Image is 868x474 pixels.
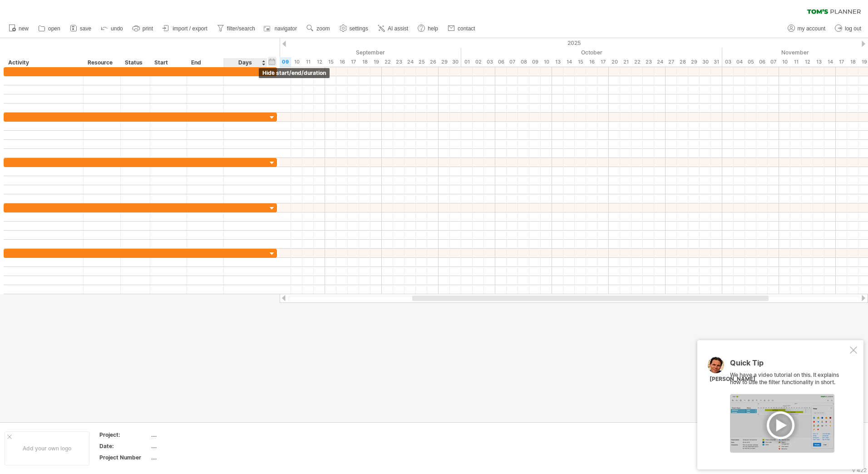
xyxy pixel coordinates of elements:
[427,57,439,67] div: Friday, 26 September 2025
[541,57,552,67] div: Friday, 10 October 2025
[99,23,126,35] a: undo
[507,57,518,67] div: Tuesday, 7 October 2025
[36,23,63,35] a: open
[631,57,643,67] div: Wednesday, 22 October 2025
[575,57,586,67] div: Wednesday, 15 October 2025
[730,359,848,453] div: We have a video tutorial on this. It explains how to use the filter functionality in short.
[68,23,94,35] a: save
[393,57,404,67] div: Tuesday, 23 September 2025
[151,454,227,461] div: ....
[824,57,836,67] div: Friday, 14 November 2025
[529,57,541,67] div: Thursday, 9 October 2025
[722,57,734,67] div: Monday, 3 November 2025
[586,57,597,67] div: Thursday, 16 October 2025
[212,48,461,57] div: September 2025
[227,25,255,32] span: filter/search
[609,57,620,67] div: Monday, 20 October 2025
[325,57,336,67] div: Monday, 15 September 2025
[215,23,258,35] a: filter/search
[518,57,529,67] div: Wednesday, 8 October 2025
[768,57,779,67] div: Friday, 7 November 2025
[439,57,450,67] div: Monday, 29 September 2025
[802,57,813,67] div: Wednesday, 12 November 2025
[130,23,156,35] a: print
[484,57,495,67] div: Friday, 3 October 2025
[359,57,370,67] div: Thursday, 18 September 2025
[847,57,858,67] div: Tuesday, 18 November 2025
[450,57,461,67] div: Tuesday, 30 September 2025
[262,23,300,35] a: navigator
[643,57,654,67] div: Thursday, 23 October 2025
[191,58,218,67] div: End
[798,25,825,32] span: my account
[143,25,153,32] span: print
[151,431,227,439] div: ....
[563,57,575,67] div: Tuesday, 14 October 2025
[302,57,314,67] div: Thursday, 11 September 2025
[745,57,756,67] div: Wednesday, 5 November 2025
[416,57,427,67] div: Thursday, 25 September 2025
[666,57,677,67] div: Monday, 27 October 2025
[316,25,330,32] span: zoom
[677,57,688,67] div: Tuesday, 28 October 2025
[756,57,768,67] div: Thursday, 6 November 2025
[495,57,507,67] div: Monday, 6 October 2025
[734,57,745,67] div: Tuesday, 4 November 2025
[6,23,31,35] a: new
[337,23,371,35] a: settings
[461,57,473,67] div: Wednesday, 1 October 2025
[415,23,441,35] a: help
[404,57,416,67] div: Wednesday, 24 September 2025
[654,57,666,67] div: Friday, 24 October 2025
[445,23,478,35] a: contact
[160,23,210,35] a: import / export
[348,57,359,67] div: Wednesday, 17 September 2025
[280,57,291,67] div: Tuesday, 9 September 2025
[688,57,700,67] div: Wednesday, 29 October 2025
[99,442,149,450] div: Date:
[151,442,227,450] div: ....
[833,23,864,35] a: log out
[711,57,722,67] div: Friday, 31 October 2025
[99,454,149,461] div: Project Number
[700,57,711,67] div: Thursday, 30 October 2025
[314,57,325,67] div: Friday, 12 September 2025
[125,58,145,67] div: Status
[8,58,78,67] div: Activity
[370,57,382,67] div: Friday, 19 September 2025
[48,25,60,32] span: open
[304,23,332,35] a: zoom
[852,467,867,474] div: v 422
[836,57,847,67] div: Monday, 17 November 2025
[223,58,266,67] div: Days
[80,25,91,32] span: save
[388,25,408,32] span: AI assist
[813,57,824,67] div: Thursday, 13 November 2025
[262,69,326,76] span: hide start/end/duration
[375,23,411,35] a: AI assist
[779,57,790,67] div: Monday, 10 November 2025
[461,48,722,57] div: October 2025
[111,25,123,32] span: undo
[597,57,609,67] div: Friday, 17 October 2025
[99,431,149,439] div: Project:
[845,25,861,32] span: log out
[5,431,89,465] div: Add your own logo
[19,25,29,32] span: new
[173,25,207,32] span: import / export
[382,57,393,67] div: Monday, 22 September 2025
[154,58,182,67] div: Start
[428,25,438,32] span: help
[275,25,297,32] span: navigator
[458,25,475,32] span: contact
[785,23,828,35] a: my account
[88,58,115,67] div: Resource
[350,25,368,32] span: settings
[620,57,631,67] div: Tuesday, 21 October 2025
[552,57,563,67] div: Monday, 13 October 2025
[710,375,755,383] div: [PERSON_NAME]
[291,57,302,67] div: Wednesday, 10 September 2025
[473,57,484,67] div: Thursday, 2 October 2025
[336,57,348,67] div: Tuesday, 16 September 2025
[790,57,802,67] div: Tuesday, 11 November 2025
